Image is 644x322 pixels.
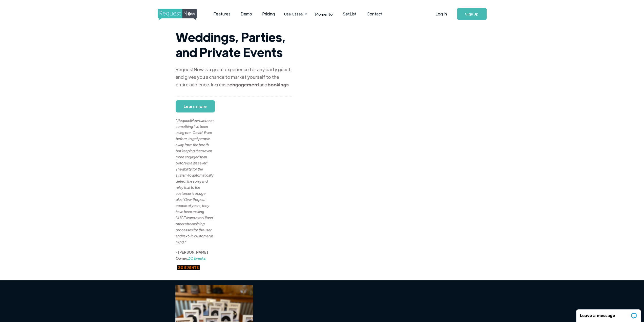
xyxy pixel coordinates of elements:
[176,100,215,112] a: Learn more
[176,29,285,60] strong: Weddings, Parties, and Private Events
[257,6,280,22] a: Pricing
[176,249,214,261] div: - [PERSON_NAME] Owner,
[284,11,303,17] div: Use Cases
[188,256,206,260] a: ZC Events
[176,105,214,245] div: "RequestNow has been something I've been using pre-Covid. Even before, to get people away form th...
[310,7,338,22] a: Momento
[208,6,236,22] a: Features
[457,8,487,20] a: Sign Up
[229,82,259,87] strong: engagement
[281,6,309,22] div: Use Cases
[573,306,644,322] iframe: LiveChat chat widget
[158,9,196,19] a: home
[176,66,292,88] div: RequestNow is a great experience for any party guest, and gives you a chance to market yourself t...
[177,265,200,270] img: ZC Event logo
[158,9,206,21] img: requestnow logo
[354,29,443,232] iframe: Overview by DJ ReRe
[430,5,452,23] a: Log In
[267,82,289,87] strong: bookings
[236,6,257,22] a: Demo
[338,6,362,22] a: SetList
[362,6,388,22] a: Contact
